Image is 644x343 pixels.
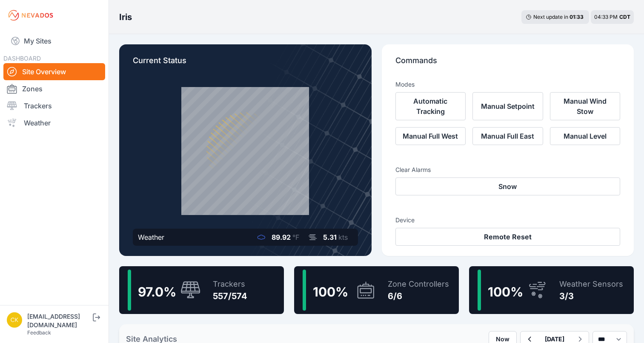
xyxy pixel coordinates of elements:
[3,31,105,51] a: My Sites
[559,290,623,302] div: 3/3
[395,166,621,174] h3: Clear Alarms
[119,11,132,23] h3: Iris
[138,284,176,299] span: 97.0 %
[395,127,466,145] button: Manual Full West
[472,127,543,145] button: Manual Full East
[469,266,634,314] a: 100%Weather Sensors3/3
[138,232,164,242] div: Weather
[395,216,621,224] h3: Device
[533,14,568,20] span: Next update in
[395,228,621,246] button: Remote Reset
[550,127,621,145] button: Manual Level
[7,9,54,22] img: Nevados
[395,55,621,73] p: Commands
[395,80,415,89] h3: Modes
[313,284,348,299] span: 100 %
[3,55,41,62] span: DASHBOARD
[3,63,105,80] a: Site Overview
[619,14,630,20] span: CDT
[213,290,247,302] div: 557/574
[472,92,543,120] button: Manual Setpoint
[3,114,105,131] a: Weather
[119,6,132,28] nav: Breadcrumb
[395,177,621,195] button: Snow
[3,97,105,114] a: Trackers
[27,312,91,329] div: [EMAIL_ADDRESS][DOMAIN_NAME]
[338,233,348,241] span: kts
[133,55,358,73] p: Current Status
[388,278,449,290] div: Zone Controllers
[395,92,466,120] button: Automatic Tracking
[272,233,291,241] span: 89.92
[570,14,585,20] div: 01 : 33
[3,80,105,97] a: Zones
[488,284,523,299] span: 100 %
[323,233,337,241] span: 5.31
[119,266,284,314] a: 97.0%Trackers557/574
[27,329,51,336] a: Feedback
[213,278,247,290] div: Trackers
[594,14,618,20] span: 04:33 PM
[559,278,623,290] div: Weather Sensors
[7,312,22,328] img: ckent@prim.com
[550,92,621,120] button: Manual Wind Stow
[292,233,299,241] span: °F
[388,290,449,302] div: 6/6
[294,266,459,314] a: 100%Zone Controllers6/6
